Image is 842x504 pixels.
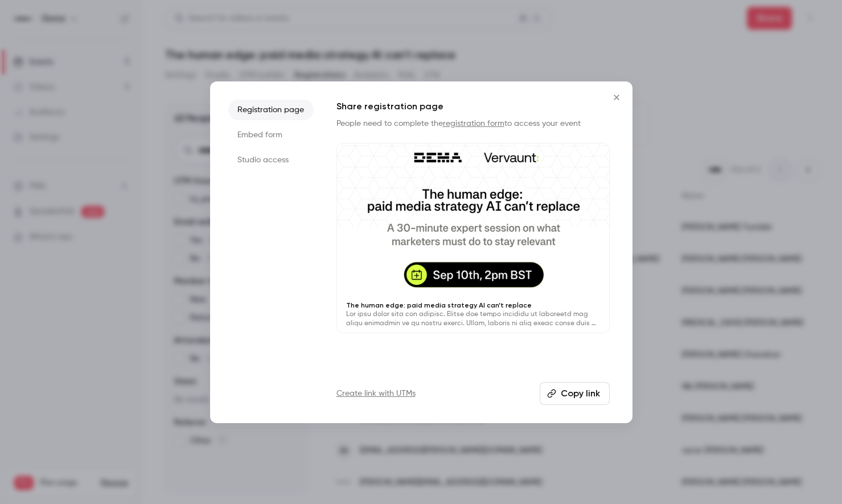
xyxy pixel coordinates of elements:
li: Embed form [228,125,314,145]
a: Create link with UTMs [336,388,416,399]
button: Copy link [540,382,610,405]
a: registration form [443,120,504,128]
p: Lor ipsu dolor sita con adipisc. Elitse doe tempo incididu ut laboreetd mag aliqu enimadmin ve qu... [346,310,600,328]
p: The human edge: paid media strategy AI can’t replace [346,301,600,310]
a: The human edge: paid media strategy AI can’t replaceLor ipsu dolor sita con adipisc. Elitse doe t... [336,143,610,334]
h1: Share registration page [336,100,610,113]
p: People need to complete the to access your event [336,118,610,129]
li: Registration page [228,100,314,120]
li: Studio access [228,150,314,170]
button: Close [605,86,628,109]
